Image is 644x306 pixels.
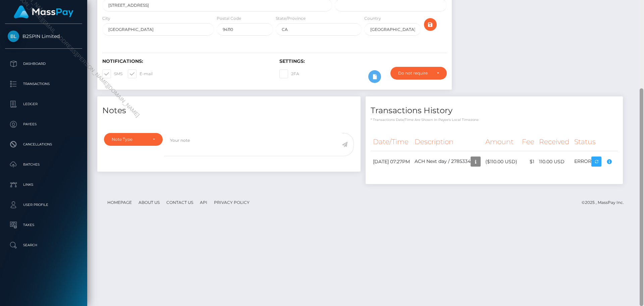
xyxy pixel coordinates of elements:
p: Cancellations [8,139,79,149]
label: State/Province [276,15,306,21]
p: Transactions [8,79,79,89]
td: $1 [520,151,537,172]
h6: Notifications: [102,58,269,64]
a: Contact Us [164,197,196,208]
a: Dashboard [5,55,82,72]
a: Batches [5,156,82,173]
a: API [197,197,210,208]
img: B2SPIN Limited [8,31,19,42]
label: SMS [102,70,122,78]
div: Note Type [112,137,147,142]
td: ACH Next day / 2785334 [412,151,483,172]
label: City [102,15,110,21]
th: Amount [483,133,520,151]
p: * Transactions date/time are shown in payee's local timezone [371,117,618,122]
th: Received [537,133,572,151]
td: 110.00 USD [537,151,572,172]
th: Date/Time [371,133,412,151]
a: Payees [5,116,82,133]
a: Privacy Policy [211,197,252,208]
div: © 2025 , MassPay Inc. [582,199,629,206]
h4: Notes [102,105,356,117]
a: Cancellations [5,136,82,153]
td: ERROR [572,151,618,172]
a: About Us [136,197,162,208]
a: Taxes [5,217,82,233]
td: ($110.00 USD) [483,151,520,172]
label: 2FA [279,70,299,78]
span: B2SPIN Limited [5,33,82,39]
th: Status [572,133,618,151]
p: Links [8,180,79,190]
p: Taxes [8,220,79,230]
h6: Settings: [279,58,446,64]
div: Do not require [398,71,431,76]
p: User Profile [8,200,79,210]
label: Postal Code [217,15,241,21]
p: Batches [8,160,79,170]
h4: Transactions History [371,105,618,117]
th: Description [412,133,483,151]
a: Transactions [5,76,82,92]
p: Search [8,240,79,250]
a: Homepage [105,197,135,208]
button: Note Type [104,133,163,146]
a: User Profile [5,196,82,213]
td: [DATE] 07:27PM [371,151,412,172]
label: E-mail [128,70,153,78]
a: Search [5,237,82,254]
label: Country [364,15,381,21]
p: Payees [8,119,79,129]
a: Links [5,176,82,193]
th: Fee [520,133,537,151]
p: Dashboard [8,59,79,69]
button: Do not require [390,67,447,80]
a: Ledger [5,96,82,113]
img: MassPay Logo [14,5,73,18]
p: Ledger [8,99,79,109]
